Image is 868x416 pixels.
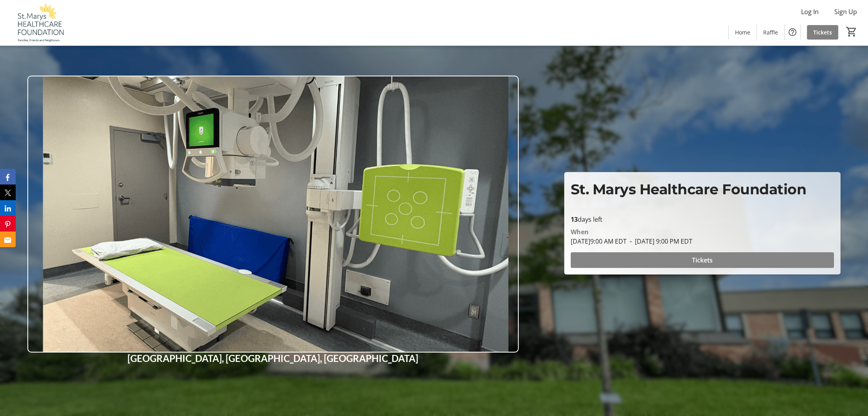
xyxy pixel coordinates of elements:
span: - [627,237,635,246]
div: When [571,227,589,237]
span: Home [735,28,750,36]
img: St. Marys Healthcare Foundation's Logo [5,3,74,42]
button: Tickets [571,252,834,268]
span: [DATE] 9:00 PM EDT [627,237,692,246]
button: Help [785,24,800,40]
span: St. Marys Healthcare Foundation [571,181,807,198]
img: Campaign CTA Media Photo [27,76,519,353]
a: Home [729,25,757,40]
button: Log In [795,5,825,18]
a: Tickets [807,25,838,40]
span: Log In [801,7,819,16]
span: 13 [571,215,578,224]
button: Sign Up [828,5,863,18]
a: Raffle [757,25,784,40]
span: [DATE] 9:00 AM EDT [571,237,627,246]
p: days left [571,215,834,224]
span: Sign Up [834,7,857,16]
span: Tickets [692,255,713,265]
button: Cart [845,25,859,39]
span: Tickets [813,28,832,36]
span: Raffle [763,28,778,36]
strong: [GEOGRAPHIC_DATA], [GEOGRAPHIC_DATA], [GEOGRAPHIC_DATA] [128,353,418,364]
